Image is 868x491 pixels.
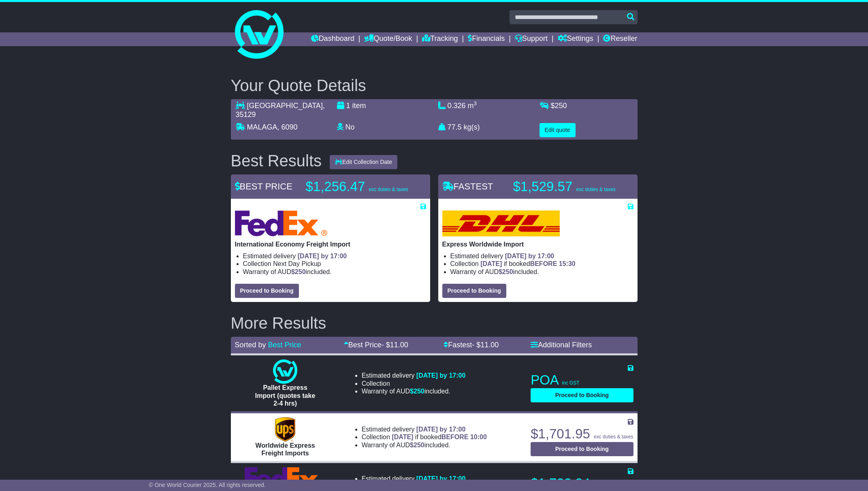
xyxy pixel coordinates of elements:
li: Collection [450,260,633,268]
li: Estimated delivery [243,252,426,260]
button: Edit quote [540,123,576,137]
a: Quote/Book [364,32,412,46]
span: $ [410,388,424,395]
span: BEST PRICE [235,181,292,191]
span: exc duties & taxes [369,187,408,192]
h2: More Results [231,314,638,332]
span: $ [410,442,424,448]
li: Warranty of AUD included. [362,441,487,449]
li: Estimated delivery [450,252,633,260]
span: © One World Courier 2025. All rights reserved. [149,482,266,488]
li: Estimated delivery [362,372,466,379]
img: FedEx Express: International Priority Freight Import [245,467,326,490]
span: [DATE] by 17:00 [416,426,466,433]
li: Warranty of AUD included. [362,387,466,395]
span: [GEOGRAPHIC_DATA] [247,102,323,110]
span: 10:00 [470,434,487,440]
span: [DATE] by 17:00 [416,475,466,482]
li: Collection [362,380,466,387]
p: $1,529.57 [513,179,616,195]
p: $1,701.95 [531,426,633,442]
div: Best Results [227,152,326,170]
span: $ [551,102,567,110]
li: Estimated delivery [362,425,487,433]
span: 250 [414,442,424,448]
span: 250 [555,102,567,110]
sup: 3 [474,100,477,106]
li: Warranty of AUD included. [450,268,633,276]
span: , 35129 [236,102,325,119]
span: 250 [295,268,306,275]
a: Dashboard [311,32,354,46]
span: No [345,123,355,131]
span: FASTEST [442,181,493,191]
span: , 6090 [277,123,298,131]
h2: Your Quote Details [231,77,638,94]
span: kg(s) [464,123,480,131]
a: Financials [468,32,505,46]
img: UPS (new): Worldwide Express Freight Imports [275,417,295,442]
button: Proceed to Booking [442,284,506,298]
li: Collection [362,433,487,441]
a: Best Price- $11.00 [344,341,408,349]
p: $1,256.47 [306,179,408,195]
li: Estimated delivery [362,475,466,482]
span: - $ [472,341,499,349]
span: if booked [480,260,575,267]
span: Worldwide Express Freight Imports [255,442,315,457]
span: item [352,102,366,110]
li: Collection [243,260,426,268]
span: [DATE] [480,260,502,267]
span: Next Day Pickup [273,260,321,267]
a: Tracking [422,32,458,46]
span: [DATE] by 17:00 [505,253,554,259]
span: 11.00 [480,341,499,349]
button: Proceed to Booking [531,388,633,402]
span: exc duties & taxes [594,434,633,440]
img: DHL: Express Worldwide Import [442,210,560,236]
span: m [468,102,477,110]
a: Additional Filters [531,341,592,349]
span: [DATE] by 17:00 [298,253,347,259]
span: 250 [502,268,513,275]
span: 1 [346,102,350,110]
p: International Economy Freight Import [235,240,426,248]
img: One World Courier: Pallet Express Import (quotes take 2-4 hrs) [273,359,297,384]
a: Support [515,32,548,46]
span: Sorted by [235,341,266,349]
a: Settings [558,32,593,46]
span: [DATE] by 17:00 [416,372,466,379]
p: Express Worldwide Import [442,240,633,248]
a: Best Price [268,341,301,349]
p: POA [531,372,633,388]
span: - $ [382,341,408,349]
span: BEFORE [441,434,469,440]
button: Proceed to Booking [531,442,633,456]
span: $ [291,268,306,275]
span: MALAGA [247,123,277,131]
img: FedEx Express: International Economy Freight Import [235,210,328,236]
button: Edit Collection Date [330,155,397,169]
span: exc duties & taxes [576,187,615,192]
span: 11.00 [390,341,408,349]
span: $ [499,268,513,275]
a: Fastest- $11.00 [444,341,499,349]
span: inc GST [562,380,579,386]
span: 250 [414,388,424,395]
span: [DATE] [392,434,413,440]
li: Warranty of AUD included. [243,268,426,276]
button: Proceed to Booking [235,284,299,298]
a: Reseller [603,32,637,46]
span: BEFORE [530,260,557,267]
span: if booked [392,434,486,440]
span: 15:30 [559,260,576,267]
span: 0.326 [448,102,466,110]
span: 77.5 [448,123,462,131]
span: Pallet Express Import (quotes take 2-4 hrs) [255,384,315,406]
